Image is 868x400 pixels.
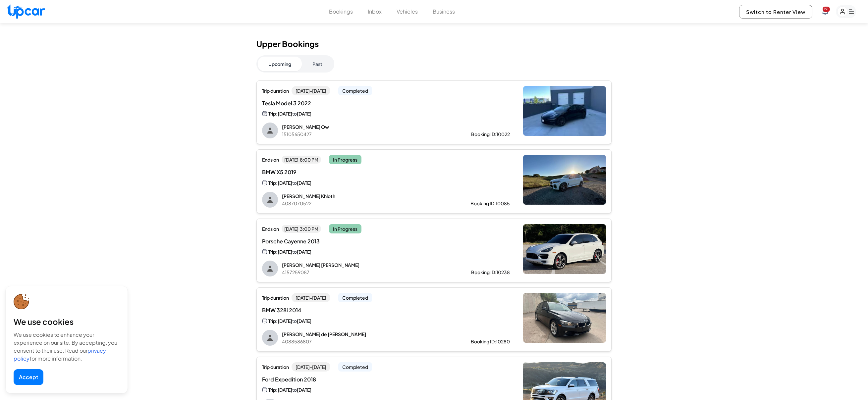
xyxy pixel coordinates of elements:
span: Porsche Cayenne 2013 [262,237,398,245]
p: [PERSON_NAME] de [PERSON_NAME] [282,331,450,337]
span: [DATE] [278,387,292,393]
div: Booking ID: 10022 [471,131,510,137]
span: to [292,249,297,255]
p: [PERSON_NAME] Ow [282,124,450,130]
span: Completed [338,293,372,302]
button: Switch to Renter View [739,5,812,19]
span: In Progress [329,224,361,233]
span: to [292,318,297,324]
span: Tesla Model 3 2022 [262,99,398,107]
span: Trip duration [262,294,289,301]
p: 4087070522 [282,200,449,207]
span: [DATE] [278,111,292,117]
span: to [292,180,297,186]
img: cookie-icon.svg [14,294,29,310]
img: Upcar Logo [7,4,45,19]
span: to [292,387,297,393]
span: Trip duration [262,364,289,370]
div: Booking ID: 10280 [471,338,510,345]
h1: Upper Bookings [256,39,612,49]
span: Completed [338,86,372,95]
span: Trip duration [262,87,289,94]
button: Bookings [329,8,353,16]
button: Accept [14,369,43,385]
p: 4157259087 [282,269,450,275]
button: Business [433,8,455,16]
span: [DATE] 8:00 PM [282,156,321,164]
span: Trip: [268,179,278,186]
span: Completed [338,362,372,372]
span: Trip: [268,248,278,255]
button: Vehicles [397,8,418,16]
span: to [292,111,297,117]
span: [DATE] [278,180,292,186]
p: 15105650427 [282,131,450,137]
p: [PERSON_NAME] [PERSON_NAME] [282,262,450,268]
span: Ford Expedition 2018 [262,375,398,383]
button: Past [302,57,333,71]
p: [PERSON_NAME] Khloth [282,193,449,199]
span: In Progress [329,155,361,164]
span: [DATE] - [DATE] [292,86,330,95]
span: [DATE] [297,249,311,255]
span: BMW X5 2019 [262,168,398,176]
button: Inbox [368,8,382,16]
div: We use cookies to enhance your experience on our site. By accepting, you consent to their use. Re... [14,331,120,363]
span: [DATE] [297,318,311,324]
img: BMW X5 2019 [523,155,606,205]
img: Porsche Cayenne 2013 [523,224,606,274]
span: Trip: [268,318,278,324]
span: Ends on [262,225,279,232]
span: [DATE] [278,249,292,255]
span: BMW 328i 2014 [262,306,398,314]
div: We use cookies [14,316,120,327]
span: [DATE] - [DATE] [292,293,330,302]
span: [DATE] [297,387,311,393]
span: You have new notifications [823,7,830,12]
div: Booking ID: 10238 [471,269,510,275]
span: Trip: [268,386,278,393]
span: [DATE] [278,318,292,324]
img: BMW 328i 2014 [523,293,606,343]
span: Trip: [268,110,278,117]
span: [DATE] 3:00 PM [282,225,321,233]
span: [DATE] - [DATE] [292,362,330,372]
button: Upcoming [258,57,302,71]
img: Tesla Model 3 2022 [523,86,606,136]
span: [DATE] [297,180,311,186]
span: Ends on [262,156,279,163]
div: Booking ID: 10085 [470,200,510,207]
p: 4088586807 [282,338,450,345]
span: [DATE] [297,111,311,117]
